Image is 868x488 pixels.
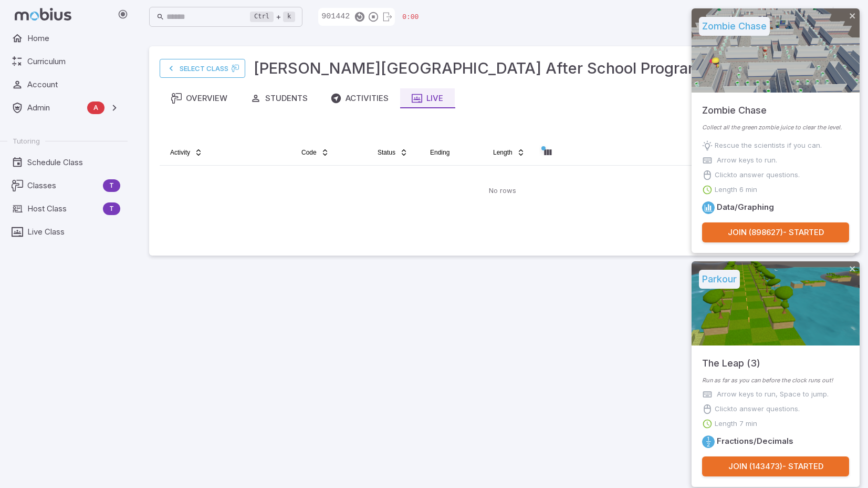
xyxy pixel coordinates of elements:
[254,57,701,80] h3: [PERSON_NAME][GEOGRAPHIC_DATA] After School Program
[717,155,777,166] p: Arrow keys to run.
[715,185,757,195] p: Length 6 min
[430,148,449,157] span: Ending
[170,148,190,157] span: Activity
[103,180,120,191] span: T
[318,8,395,26] div: Join Code - Students can join by entering this code
[493,148,513,157] span: Length
[424,144,456,161] button: Ending
[27,157,120,168] span: Schedule Class
[539,144,556,161] button: Column visibility
[717,201,774,213] h6: Data/Graphing
[702,435,715,448] a: Fractions/Decimals
[699,270,740,289] h5: Parkour
[27,56,120,67] span: Curriculum
[250,11,295,23] div: +
[702,345,760,371] h5: The Leap (3)
[717,389,829,400] p: Arrow keys to run, Space to jump.
[702,93,767,118] h5: Zombie Chase
[849,265,856,274] button: close
[371,144,414,161] button: Status
[27,180,99,191] span: Classes
[171,93,227,104] div: Overview
[27,102,83,114] span: Admin
[250,12,274,22] kbd: Ctrl
[702,123,849,132] p: Collect all the green zombie juice to clear the level.
[715,140,822,151] p: Rescue the scientists if you can.
[380,9,394,25] button: Leave Activity
[378,148,395,157] span: Status
[250,93,308,104] div: Students
[27,226,120,238] span: Live Class
[301,148,317,157] span: Code
[702,201,715,214] a: Data/Graphing
[367,9,380,25] button: End Activity
[702,456,849,476] button: Join (143473)- Started
[699,17,770,36] h5: Zombie Chase
[692,261,860,487] div: Join Activity
[27,203,99,215] span: Host Class
[27,79,120,90] span: Account
[412,93,443,104] div: Live
[715,419,757,429] p: Length 7 min
[353,9,367,25] button: Resend Code
[849,12,856,22] button: close
[331,93,389,104] div: Activities
[811,7,831,27] button: Join in Zoom Client
[87,103,104,113] span: A
[160,59,245,78] a: Select Class
[103,204,120,214] span: T
[318,11,350,23] p: 901442
[487,144,531,161] button: Length
[717,435,793,447] h6: Fractions/Decimals
[489,186,516,196] p: No rows
[715,404,800,414] p: Click to answer questions.
[13,136,40,146] span: Tutoring
[715,170,800,180] p: Click to answer questions.
[702,376,849,385] p: Run as far as you can before the clock runs out!
[402,12,419,23] p: Time Remaining
[283,12,295,22] kbd: k
[692,8,860,253] div: Join Activity
[27,33,120,44] span: Home
[295,144,336,161] button: Code
[164,144,209,161] button: Activity
[702,222,849,242] button: Join (898627)- Started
